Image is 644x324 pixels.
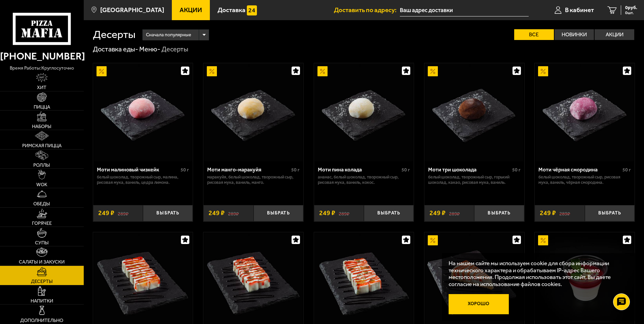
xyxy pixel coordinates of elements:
span: Хит [37,85,46,90]
span: 50 г [402,167,410,173]
img: Моти пина колада [315,63,413,161]
span: Горячее [32,221,52,226]
img: Акционный [538,66,548,76]
span: [GEOGRAPHIC_DATA] [100,7,164,13]
a: АкционныйМоти пина колада [314,63,414,161]
span: Дополнительно [20,318,63,323]
a: Доставка еды- [93,45,138,53]
s: 289 ₽ [228,210,239,216]
button: Выбрать [254,205,303,221]
s: 289 ₽ [449,210,460,216]
div: Десерты [161,45,188,54]
button: Выбрать [474,205,524,221]
a: АкционныйМоти малиновый чизкейк [93,63,193,161]
span: 249 ₽ [540,210,556,216]
button: Выбрать [143,205,193,221]
span: 0 шт. [625,11,637,15]
span: Доставка [218,7,245,13]
label: Новинки [555,29,594,40]
span: Десерты [31,279,53,284]
p: На нашем сайте мы используем cookie для сбора информации технического характера и обрабатываем IP... [449,260,624,288]
span: Супы [35,240,49,245]
span: 50 г [291,167,300,173]
span: 50 г [622,167,631,173]
div: Моти три шоколада [428,166,510,173]
img: Акционный [538,235,548,245]
a: АкционныйМоти манго-маракуйя [203,63,303,161]
span: 249 ₽ [429,210,446,216]
a: АкционныйМоти три шоколада [424,63,524,161]
img: 15daf4d41897b9f0e9f617042186c801.svg [247,5,257,15]
img: Акционный [97,66,107,76]
img: Моти манго-маракуйя [204,63,302,161]
p: белый шоколад, творожный сыр, малина, рисовая мука, ваниль, цедра лимона. [97,174,189,185]
img: Акционный [207,66,217,76]
div: Моти малиновый чизкейк [97,166,179,173]
a: Меню- [139,45,160,53]
button: Хорошо [449,294,509,314]
span: Пицца [34,105,50,109]
s: 289 ₽ [339,210,349,216]
label: Все [514,29,554,40]
label: Акции [595,29,634,40]
span: Сначала популярные [146,29,191,41]
img: Моти три шоколада [425,63,523,161]
button: Выбрать [585,205,635,221]
a: АкционныйМоти чёрная смородина [535,63,635,161]
s: 289 ₽ [118,210,128,216]
span: 249 ₽ [319,210,335,216]
span: Роллы [33,163,50,167]
span: Обеды [33,201,50,206]
p: маракуйя, белый шоколад, творожный сыр, рисовая мука, ваниль, манго. [207,174,300,185]
span: В кабинет [565,7,594,13]
img: Моти чёрная смородина [536,63,634,161]
span: 50 г [512,167,521,173]
span: 50 г [181,167,189,173]
button: Выбрать [364,205,414,221]
p: ананас, белый шоколад, творожный сыр, рисовая мука, ваниль, кокос. [318,174,410,185]
span: Акции [180,7,202,13]
div: Моти манго-маракуйя [207,166,290,173]
span: WOK [36,182,47,187]
img: Моти малиновый чизкейк [94,63,192,161]
span: Напитки [31,298,53,303]
div: Моти чёрная смородина [538,166,621,173]
p: белый шоколад, творожный сыр, горький шоколад, какао, рисовая мука, ваниль. [428,174,521,185]
span: Салаты и закуски [19,259,65,264]
img: Акционный [428,235,438,245]
div: Моти пина колада [318,166,400,173]
span: 0 руб. [625,5,637,10]
span: 249 ₽ [98,210,114,216]
span: Наборы [32,124,51,129]
span: 249 ₽ [209,210,225,216]
span: Римская пицца [22,143,62,148]
h1: Десерты [93,29,136,40]
s: 289 ₽ [559,210,570,216]
img: Акционный [428,66,438,76]
img: Акционный [317,66,328,76]
p: белый шоколад, творожный сыр, рисовая мука, ваниль, чёрная смородина. [538,174,631,185]
input: Ваш адрес доставки [400,4,529,16]
span: Доставить по адресу: [334,7,400,13]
